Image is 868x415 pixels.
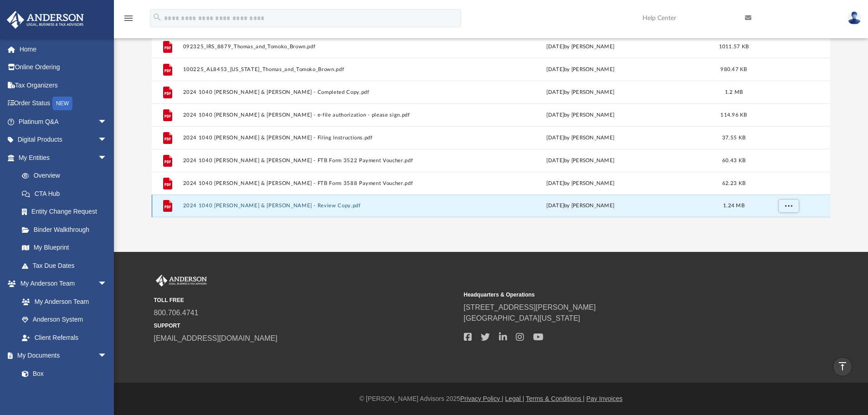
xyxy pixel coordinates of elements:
[449,88,712,96] div: [DATE] by [PERSON_NAME]
[183,89,445,95] button: 2024 1040 [PERSON_NAME] & [PERSON_NAME] - Completed Copy.pdf
[586,395,622,402] a: Pay Invoices
[98,149,116,167] span: arrow_drop_down
[13,220,121,239] a: Binder Walkthrough
[449,42,712,51] div: by [PERSON_NAME]
[6,76,121,94] a: Tax Organizers
[505,395,524,402] a: Legal |
[13,292,112,311] a: My Anderson Team
[464,291,767,299] small: Headquarters & Operations
[460,395,503,402] a: Privacy Policy |
[152,12,162,22] i: search
[183,203,445,209] button: 2024 1040 [PERSON_NAME] & [PERSON_NAME] - Review Copy.pdf
[722,158,745,163] span: 60.43 KB
[449,65,712,73] div: by [PERSON_NAME]
[123,13,134,24] i: menu
[720,67,747,72] span: 980.47 KB
[6,113,121,131] a: Platinum Q&Aarrow_drop_down
[98,347,116,365] span: arrow_drop_down
[6,347,116,365] a: My Documentsarrow_drop_down
[13,167,121,185] a: Overview
[449,156,712,164] div: [DATE] by [PERSON_NAME]
[719,44,749,49] span: 1011.57 KB
[833,357,852,376] a: vertical_align_top
[837,361,848,372] i: vertical_align_top
[13,311,116,329] a: Anderson System
[114,394,868,404] div: © [PERSON_NAME] Advisors 2025
[6,275,116,293] a: My Anderson Teamarrow_drop_down
[154,334,277,342] a: [EMAIL_ADDRESS][DOMAIN_NAME]
[6,94,121,113] a: Order StatusNEW
[526,395,585,402] a: Terms & Conditions |
[722,180,745,185] span: 62.23 KB
[464,303,596,311] a: [STREET_ADDRESS][PERSON_NAME]
[546,67,564,72] span: [DATE]
[13,328,116,347] a: Client Referrals
[13,184,121,203] a: CTA Hub
[183,135,445,141] button: 2024 1040 [PERSON_NAME] & [PERSON_NAME] - Filing Instructions.pdf
[449,179,712,187] div: [DATE] by [PERSON_NAME]
[98,113,116,131] span: arrow_drop_down
[13,203,121,221] a: Entity Change Request
[154,309,199,317] a: 800.706.4741
[449,202,712,210] div: [DATE] by [PERSON_NAME]
[6,58,121,77] a: Online Ordering
[13,239,116,257] a: My Blueprint
[722,135,745,140] span: 37.55 KB
[183,112,445,118] button: 2024 1040 [PERSON_NAME] & [PERSON_NAME] - e-file authorization - please sign.pdf
[52,97,72,110] div: NEW
[6,149,121,167] a: My Entitiesarrow_drop_down
[724,89,743,94] span: 1.2 MB
[154,296,457,304] small: TOLL FREE
[546,44,564,49] span: [DATE]
[847,11,861,25] img: User Pic
[13,256,121,275] a: Tax Due Dates
[183,158,445,164] button: 2024 1040 [PERSON_NAME] & [PERSON_NAME] - FTB Form 3522 Payment Voucher.pdf
[449,133,712,142] div: [DATE] by [PERSON_NAME]
[183,44,445,50] button: 092325_IRS_8879_Thomas_and_Tomoko_Brown.pdf
[183,67,445,72] button: 100225_AL8453_[US_STATE]_Thomas_and_Tomoko_Brown.pdf
[464,314,580,322] a: [GEOGRAPHIC_DATA][US_STATE]
[720,112,747,117] span: 114.96 KB
[154,322,457,330] small: SUPPORT
[723,203,745,208] span: 1.24 MB
[6,40,121,58] a: Home
[449,111,712,119] div: [DATE] by [PERSON_NAME]
[183,180,445,186] button: 2024 1040 [PERSON_NAME] & [PERSON_NAME] - FTB Form 3588 Payment Voucher.pdf
[154,275,209,287] img: Anderson Advisors Platinum Portal
[13,364,112,383] a: Box
[778,199,799,213] button: More options
[98,275,116,293] span: arrow_drop_down
[123,17,134,24] a: menu
[4,11,87,29] img: Anderson Advisors Platinum Portal
[13,383,116,401] a: Meeting Minutes
[98,131,116,149] span: arrow_drop_down
[6,131,121,149] a: Digital Productsarrow_drop_down
[152,29,831,217] div: grid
